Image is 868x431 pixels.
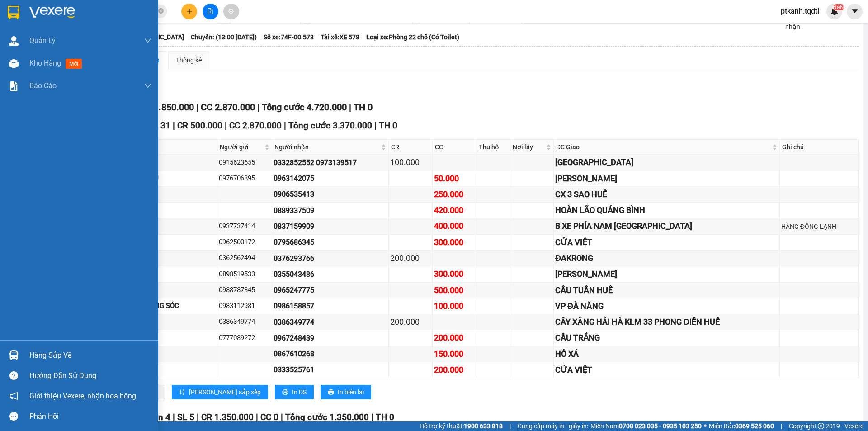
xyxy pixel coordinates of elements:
span: [PERSON_NAME] sắp xếp [189,387,261,397]
span: | [281,412,283,422]
span: ĐC Giao [556,142,770,152]
div: 0898519533 [219,269,270,280]
span: VP 330 [PERSON_NAME] [4,5,68,25]
span: ptkanh.tqdtl [774,5,826,17]
span: CR 1.350.000 [201,412,254,422]
img: warehouse-icon [9,36,19,46]
div: 400.000 [434,220,475,232]
span: Chuyến: (13:00 [DATE]) [191,32,257,42]
span: Giao: [69,38,86,46]
strong: 0369 525 060 [735,422,774,430]
img: solution-icon [9,81,19,91]
div: CỬA VIỆT [555,236,778,249]
div: CỬA VIỆT [555,364,778,376]
img: warehouse-icon [9,350,19,360]
img: warehouse-icon [9,59,19,68]
div: Hướng dẫn sử dụng [29,369,151,383]
span: file-add [207,8,213,14]
button: caret-down [847,4,863,19]
div: 0332852552 0973139517 [274,157,387,168]
span: Kho hàng [29,59,61,67]
span: aim [228,8,234,14]
sup: NaN [833,4,844,10]
span: sort-ascending [179,389,185,396]
span: TH 0 [379,120,397,131]
div: CẦU TUẦN HUẾ [555,284,778,297]
button: plus [181,4,197,19]
div: 100.000 [390,156,431,169]
span: down [144,82,151,90]
span: In DS [292,387,307,397]
span: | [781,421,782,431]
div: 0983112981 [219,301,270,312]
div: HỒ XÁ [555,348,778,360]
div: 0915623655 [219,157,270,168]
div: 0362562494 [219,253,270,264]
span: Loại xe: Phòng 22 chỗ (Có Toilet) [366,32,459,42]
div: VP ĐÀ NĂNG [555,300,778,313]
span: Đơn 4 [146,412,170,422]
span: | [173,412,175,422]
span: Tổng cước 4.720.000 [262,102,347,113]
span: message [9,412,18,421]
p: Nhận: [69,5,132,25]
span: SL 31 [148,120,170,131]
span: CR 1.850.000 [140,102,194,113]
span: | [349,102,351,113]
div: 0355043486 [274,269,387,280]
div: 0976706895 [219,173,270,184]
th: Ghi chú [780,140,859,155]
span: ⚪️ [704,424,707,428]
button: printerIn DS [275,385,314,399]
span: CR 500.000 [177,120,222,131]
span: Tổng cước 1.350.000 [285,412,369,422]
span: | [257,102,259,113]
span: | [371,412,373,422]
div: 200.000 [434,364,475,376]
div: B XE PHÍA NAM [GEOGRAPHIC_DATA] [555,220,778,232]
span: mới [66,59,82,69]
strong: 0708 023 035 - 0935 103 250 [619,422,702,430]
div: CX 3 SAO HUẾ [555,188,778,201]
p: Gửi: [4,5,68,25]
div: 0967248439 [274,332,387,344]
div: 0988787345 [219,285,270,296]
div: [PERSON_NAME] [555,268,778,280]
div: 0906535413 [274,189,387,200]
span: copyright [818,423,824,429]
span: CC 0 [260,412,278,422]
span: Giới thiệu Vexere, nhận hoa hồng [29,390,136,402]
button: sort-ascending[PERSON_NAME] sắp xếp [172,385,268,399]
span: TH 0 [354,102,373,113]
img: logo-vxr [8,6,19,19]
div: 300.000 [434,236,475,249]
div: 50.000 [434,172,475,185]
div: 0963142075 [274,173,387,184]
div: 0867610268 [274,348,387,360]
div: 0965247775 [274,284,387,296]
th: CC [433,140,476,155]
button: file-add [203,4,218,19]
span: | [197,412,199,422]
strong: 1900 633 818 [464,422,503,430]
div: 300.000 [434,268,475,280]
span: In biên lai [338,387,364,397]
span: Người nhận [274,142,379,152]
span: plus [186,8,193,14]
span: Số xe: 74F-00.578 [264,32,314,42]
div: 0777089272 [219,333,270,344]
button: printerIn biên lai [321,385,371,399]
div: 200.000 [390,316,431,328]
div: CÂY XĂNG HẢI HÀ KLM 33 PHONG ĐIỀN HUẾ [555,316,778,328]
span: | [256,412,258,422]
span: Hỗ trợ kỹ thuật: [420,421,503,431]
div: ĐAKRONG [555,252,778,265]
span: Lấy: [4,38,17,46]
div: 100.000 [434,300,475,313]
span: CC: [50,50,63,60]
div: Thống kê [176,55,202,65]
span: down [144,37,151,44]
div: 0962500172 [219,237,270,248]
div: [GEOGRAPHIC_DATA] [555,156,778,169]
div: Hàng sắp về [29,349,151,362]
